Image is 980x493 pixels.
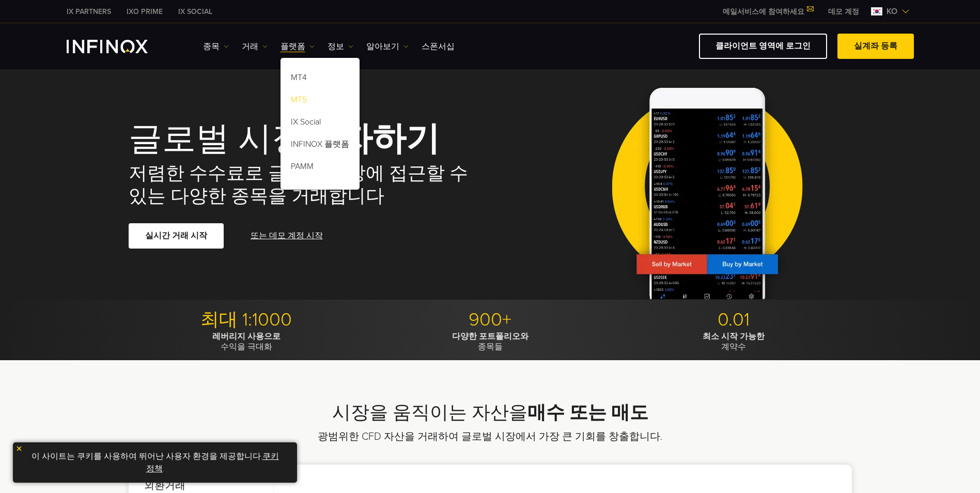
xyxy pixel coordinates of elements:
[305,119,440,160] strong: 투자하기
[250,223,324,249] a: 또는 데모 계정 시작
[837,34,914,59] a: 실계좌 등록
[422,40,455,53] a: 스폰서십
[699,34,827,59] a: 클라이언트 영역에 로그인
[281,113,360,135] a: IX Social
[328,40,353,53] a: 정보
[452,331,528,342] strong: 다양한 포트폴리오와
[129,162,476,208] h2: 저렴한 수수료로 글로벌 시장에 접근할 수 있는 다양한 종목을 거래합니다
[129,331,365,352] p: 수익을 극대화
[366,40,409,53] a: 알아보기
[281,135,360,157] a: INFINOX 플랫폼
[15,445,23,452] img: yellow close icon
[882,5,901,18] span: ko
[281,90,360,113] a: MT5
[119,6,170,17] a: INFINOX
[527,402,648,424] strong: 매수 또는 매도
[129,122,476,157] h1: 글로벌 시장
[67,40,172,53] a: INFINOX Logo
[703,331,765,342] strong: 최소 시작 가능한
[372,331,608,352] p: 종목들
[281,157,360,179] a: PAMM
[170,6,220,17] a: INFINOX
[212,331,281,342] strong: 레버리지 사용으로
[18,448,292,477] p: 이 사이트는 쿠키를 사용하여 뛰어난 사용자 환경을 제공합니다. .
[281,68,360,90] a: MT4
[59,6,119,17] a: INFINOX
[715,7,820,16] a: 메일서비스에 참여하세요
[129,309,365,331] p: 최대 1:1000
[372,309,608,331] p: 900+
[616,331,852,352] p: 계약수
[129,223,224,249] a: 실시간 거래 시작
[616,309,852,331] p: 0.01
[820,6,867,17] a: INFINOX MENU
[242,40,268,53] a: 거래
[203,40,229,53] a: 종목
[281,40,315,53] a: 플랫폼
[129,402,852,424] h2: 시장을 움직이는 자산을
[251,429,729,444] p: 광범위한 CFD 자산을 거래하여 글로벌 시장에서 가장 큰 기회를 창출합니다.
